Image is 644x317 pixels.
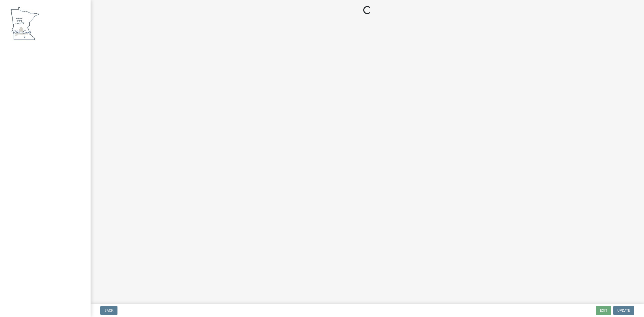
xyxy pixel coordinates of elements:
button: Back [100,306,117,315]
span: Update [617,308,630,312]
img: Waseca County, Minnesota [10,5,40,41]
button: Exit [596,306,611,315]
span: Back [104,308,113,312]
button: Update [613,306,634,315]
